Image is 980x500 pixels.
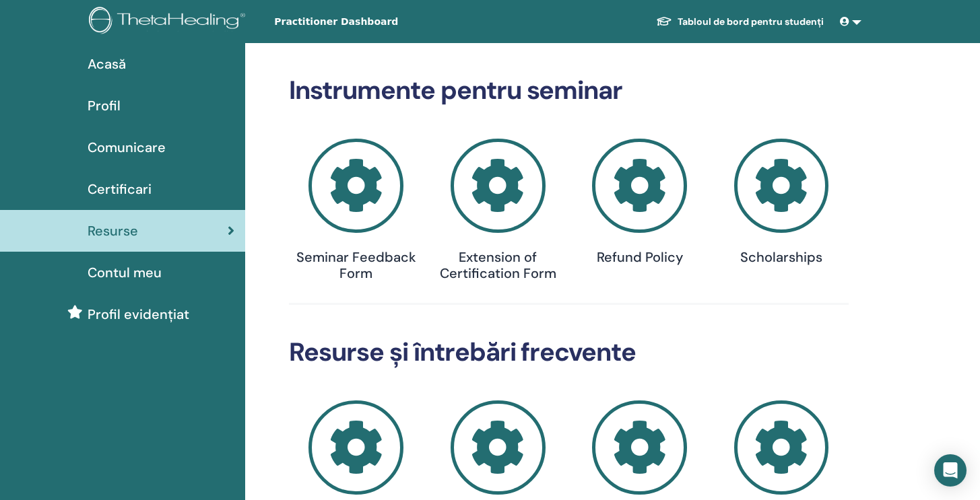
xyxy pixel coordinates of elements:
[289,249,424,281] h4: Seminar Feedback Form
[88,54,126,74] span: Acasă
[645,9,835,34] a: Tabloul de bord pentru studenți
[573,249,707,265] h4: Refund Policy
[88,304,189,324] span: Profil evidențiat
[88,179,152,199] span: Certificari
[714,249,849,265] h4: Scholarships
[934,454,967,487] div: Open Intercom Messenger
[88,221,138,241] span: Resurse
[88,262,162,283] span: Contul meu
[289,139,424,282] a: Seminar Feedback Form
[289,75,849,106] h2: Instrumente pentru seminar
[274,15,476,29] span: Practitioner Dashboard
[88,137,166,157] span: Comunicare
[430,139,565,282] a: Extension of Certification Form
[88,96,121,116] span: Profil
[430,249,565,281] h4: Extension of Certification Form
[573,139,707,266] a: Refund Policy
[89,7,250,37] img: logo.png
[714,139,849,266] a: Scholarships
[289,337,849,368] h2: Resurse și întrebări frecvente
[656,15,672,27] img: graduation-cap-white.svg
